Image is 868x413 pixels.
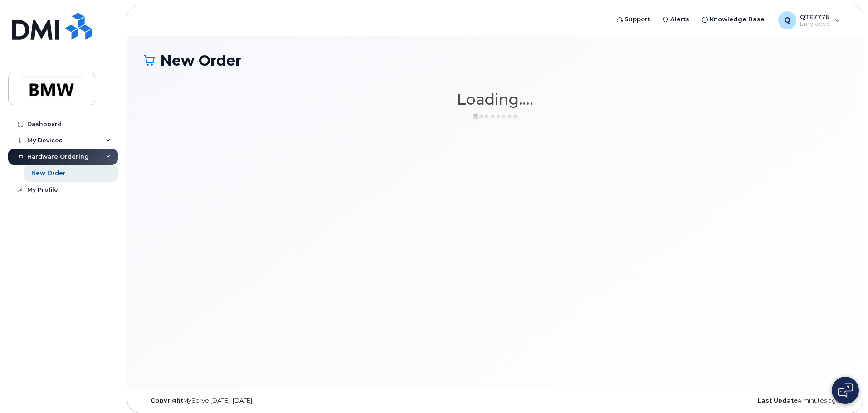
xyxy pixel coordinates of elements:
strong: Last Update [758,397,798,404]
img: ajax-loader-3a6953c30dc77f0bf724df975f13086db4f4c1262e45940f03d1251963f1bf2e.gif [473,113,518,120]
h1: New Order [144,53,847,68]
strong: Copyright [151,397,183,404]
div: 4 minutes ago [612,397,847,404]
div: MyServe [DATE]–[DATE] [144,397,378,404]
h1: Loading.... [144,91,847,107]
img: Open chat [838,383,853,398]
